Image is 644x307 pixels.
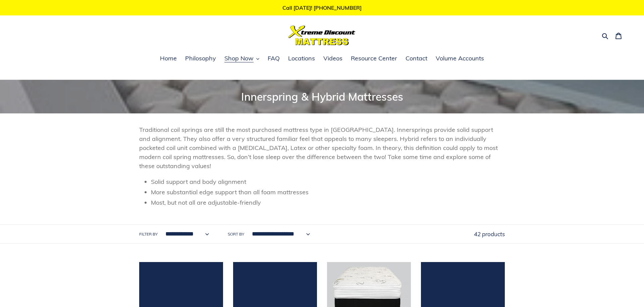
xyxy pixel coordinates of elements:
span: 42 products [474,231,505,238]
span: FAQ [268,54,280,62]
span: Locations [288,54,315,62]
span: Home [160,54,177,62]
span: Videos [323,54,342,62]
a: Contact [402,54,431,64]
li: Solid support and body alignment [151,177,505,186]
span: Philosophy [185,54,216,62]
label: Sort by [228,231,244,237]
span: Contact [406,54,427,62]
a: Resource Center [347,54,400,64]
span: Volume Accounts [436,54,484,62]
a: Volume Accounts [432,54,487,64]
a: Philosophy [182,54,219,64]
a: FAQ [264,54,283,64]
span: Resource Center [351,54,397,62]
li: Most, but not all are adjustable-friendly [151,198,505,207]
li: More substantial edge support than all foam mattresses [151,188,505,197]
span: Innerspring & Hybrid Mattresses [241,90,403,103]
button: Shop Now [221,54,263,64]
span: Shop Now [224,54,254,62]
img: Xtreme Discount Mattress [288,25,356,45]
a: Locations [285,54,318,64]
p: Traditional coil springs are still the most purchased mattress type in [GEOGRAPHIC_DATA]. Innersp... [139,125,505,170]
a: Home [157,54,180,64]
label: Filter by [139,231,158,237]
a: Videos [320,54,346,64]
